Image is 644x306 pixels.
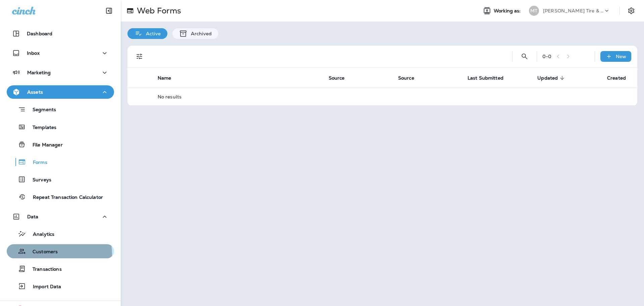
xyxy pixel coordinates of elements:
span: Source [329,75,345,81]
span: Working as: [494,8,522,14]
p: Segments [26,107,56,114]
button: Dashboard [7,27,114,40]
p: Customers [26,249,58,255]
div: MT [529,6,539,16]
button: Repeat Transaction Calculator [7,190,114,204]
button: Assets [7,85,114,99]
p: Forms [26,160,47,166]
p: Import Data [26,284,61,290]
button: Inbox [7,46,114,60]
p: Analytics [26,231,54,238]
button: Filters [133,50,146,63]
span: Last Submitted [468,75,512,81]
button: Collapse Sidebar [100,4,118,17]
p: Repeat Transaction Calculator [26,194,103,201]
td: No results [152,88,637,105]
p: Surveys [26,177,51,183]
span: Source [329,75,354,81]
button: Surveys [7,172,114,186]
span: Source [398,75,414,81]
button: Customers [7,244,114,258]
p: Web Forms [134,6,181,16]
p: Transactions [26,266,62,273]
button: File Manager [7,137,114,151]
p: File Manager [26,142,63,148]
p: Inbox [27,50,40,56]
span: Source [398,75,423,81]
button: Data [7,210,114,223]
span: Last Submitted [468,75,503,81]
span: Name [158,75,171,81]
button: Analytics [7,227,114,241]
button: Segments [7,102,114,117]
button: Import Data [7,279,114,293]
button: Forms [7,155,114,169]
span: Updated [537,75,558,81]
button: Marketing [7,66,114,79]
button: Transactions [7,262,114,276]
button: Templates [7,120,114,134]
p: Dashboard [27,31,52,36]
p: Marketing [27,70,51,75]
span: Created [607,75,635,81]
span: Created [607,75,626,81]
p: Archived [187,31,212,36]
p: [PERSON_NAME] Tire & Auto [543,8,603,13]
p: Data [27,214,39,219]
p: Assets [27,89,43,95]
p: New [616,54,626,59]
button: Search Web Forms [518,50,531,63]
span: Updated [537,75,567,81]
button: Settings [625,5,637,17]
p: Active [143,31,161,36]
p: Templates [26,125,56,131]
span: Name [158,75,180,81]
div: 0 - 0 [542,54,551,59]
